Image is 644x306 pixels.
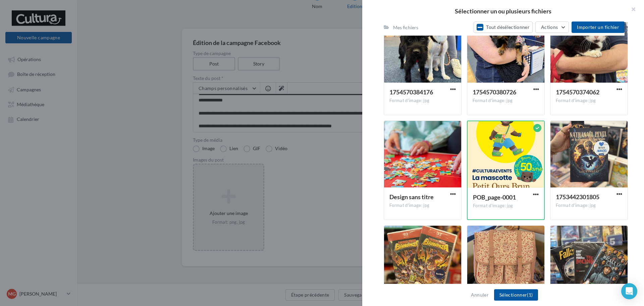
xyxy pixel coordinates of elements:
span: 1754570374062 [556,88,599,96]
div: Format d'image: jpg [389,98,456,104]
button: Annuler [468,291,491,299]
span: 1754570380726 [473,88,516,96]
div: Open Intercom Messenger [621,283,637,299]
span: Importer un fichier [577,24,619,30]
button: Actions [535,21,569,33]
span: Actions [541,24,558,30]
span: Design sans titre [389,193,434,201]
h2: Sélectionner un ou plusieurs fichiers [373,8,633,14]
span: 1753442301805 [556,193,599,201]
button: Importer un fichier [572,21,625,33]
button: Tout désélectionner [474,21,533,33]
span: 1754570384176 [389,88,433,96]
div: Format d'image: jpg [556,98,622,104]
span: POB_page-0001 [473,193,516,201]
span: (1) [527,292,533,298]
div: Format d'image: jpg [389,203,456,209]
button: Sélectionner(1) [494,289,538,301]
div: Format d'image: jpg [473,98,539,104]
div: Mes fichiers [393,24,418,31]
div: Format d'image: jpg [556,203,622,209]
div: Format d'image: jpg [473,203,539,209]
